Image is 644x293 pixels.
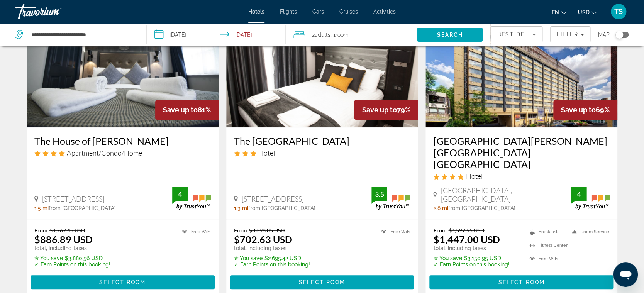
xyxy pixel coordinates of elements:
div: 3.5 [371,190,387,199]
div: 79% [354,100,418,120]
div: 69% [553,100,617,120]
span: Save up to [362,106,397,114]
button: Select check in and out date [147,23,286,46]
button: Change language [552,7,566,18]
img: TrustYou guest rating badge [371,187,410,210]
span: From [234,227,247,234]
mat-select: Sort by [497,30,536,39]
a: Select Room [429,277,613,285]
a: Travorium [15,2,93,22]
span: Select Room [498,279,545,285]
span: [GEOGRAPHIC_DATA], [GEOGRAPHIC_DATA] [441,186,571,203]
span: 1.5 mi [34,205,49,211]
p: $2,695.42 USD [234,255,310,261]
ins: $886.89 USD [34,234,93,245]
del: $4,767.45 USD [49,227,85,234]
span: Select Room [299,279,345,285]
button: User Menu [608,3,629,20]
a: Select Room [230,277,414,285]
span: en [552,9,559,15]
span: ✮ You save [234,255,263,261]
span: Hotel [466,172,482,180]
span: Room [336,32,349,38]
span: Save up to [163,106,198,114]
button: Select Room [230,275,414,289]
p: ✓ Earn Points on this booking! [433,261,509,268]
div: 4 star Apartment [34,149,211,157]
span: USD [578,9,590,15]
li: Breakfast [525,227,568,237]
a: Select Room [31,277,215,285]
p: total, including taxes [234,245,310,251]
span: Apartment/Condo/Home [67,149,142,157]
span: 2.8 mi [433,205,448,211]
a: Cruises [339,8,358,15]
iframe: Button to launch messaging window [613,262,638,287]
div: 4 [571,190,586,199]
a: The House of [PERSON_NAME] [34,135,211,147]
a: Copthorne Tara Hotel London Kensington [425,4,617,127]
a: Flights [280,8,297,15]
li: Fitness Center [525,240,568,250]
p: $3,880.56 USD [34,255,110,261]
del: $3,398.05 USD [249,227,285,234]
li: Room Service [568,227,610,237]
button: Change currency [578,7,597,18]
div: 4 [172,190,188,199]
img: The Tudor Inn Hotel [226,4,418,127]
a: Cars [312,8,324,15]
img: TrustYou guest rating badge [571,187,610,210]
p: ✓ Earn Points on this booking! [34,261,110,268]
span: [STREET_ADDRESS] [242,195,304,203]
span: Search [437,32,463,38]
a: [GEOGRAPHIC_DATA][PERSON_NAME] [GEOGRAPHIC_DATA] [GEOGRAPHIC_DATA] [433,135,610,170]
li: Free WiFi [377,227,410,237]
p: ✓ Earn Points on this booking! [234,261,310,268]
div: 4 star Hotel [433,172,610,180]
span: Adults [315,32,330,38]
span: from [GEOGRAPHIC_DATA] [49,205,116,211]
del: $4,597.95 USD [448,227,484,234]
button: Travelers: 2 adults, 0 children [286,23,417,46]
span: Hotel [258,149,275,157]
img: TrustYou guest rating badge [172,187,211,210]
span: Select Room [99,279,146,285]
p: total, including taxes [433,245,509,251]
a: Activities [373,8,396,15]
span: ✮ You save [433,255,462,261]
input: Search hotel destination [31,29,135,41]
a: Hotels [248,8,264,15]
span: Filter [556,31,578,37]
span: , 1 [330,29,349,40]
span: 1.3 mi [234,205,248,211]
span: ✮ You save [34,255,63,261]
span: 2 [312,29,330,40]
p: $3,150.95 USD [433,255,509,261]
span: From [433,227,446,234]
span: Map [598,29,610,40]
li: Free WiFi [525,254,568,264]
span: from [GEOGRAPHIC_DATA] [248,205,315,211]
p: total, including taxes [34,245,110,251]
img: The House of Toby [27,4,219,127]
button: Filters [550,26,590,42]
h3: The [GEOGRAPHIC_DATA] [234,135,410,147]
span: TS [614,8,623,15]
button: Search [417,28,483,42]
div: 81% [155,100,219,120]
div: 3 star Hotel [234,149,410,157]
span: [STREET_ADDRESS] [42,195,104,203]
button: Select Room [429,275,613,289]
ins: $1,447.00 USD [433,234,500,245]
span: From [34,227,47,234]
span: Save up to [561,106,596,114]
